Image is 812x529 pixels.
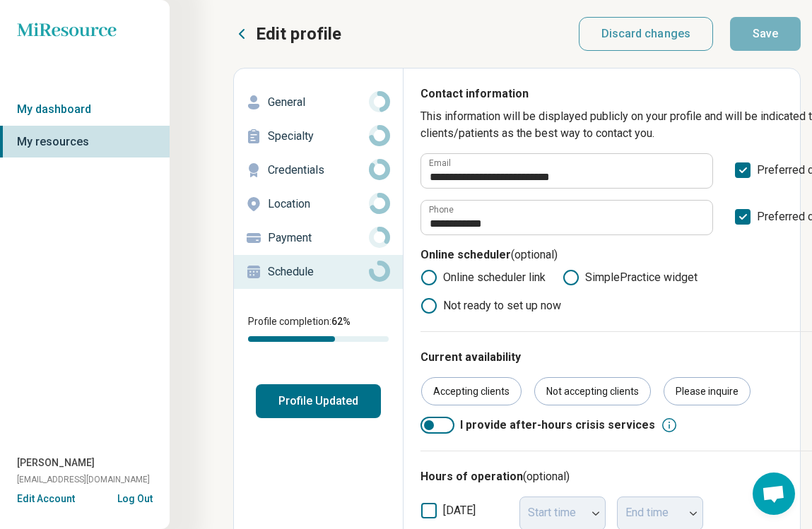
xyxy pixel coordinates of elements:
a: Location [234,187,403,221]
span: [PERSON_NAME] [17,456,95,470]
button: Save [730,17,801,51]
span: [EMAIL_ADDRESS][DOMAIN_NAME] [17,473,150,486]
div: Please inquire [664,377,751,405]
p: Location [268,196,369,213]
label: Online scheduler link [420,269,546,286]
span: I provide after-hours crisis services [460,417,655,434]
button: Edit Account [17,492,75,506]
p: Specialty [268,128,369,145]
span: (optional) [511,248,558,261]
div: Profile completion [248,336,389,342]
label: Not ready to set up now [420,297,561,314]
a: Schedule [234,255,403,289]
a: Open chat [753,472,795,515]
label: Email [429,159,451,167]
label: SimplePractice widget [563,269,698,286]
p: Edit profile [256,23,341,45]
button: Edit profile [233,23,341,45]
a: Payment [234,221,403,255]
a: Credentials [234,153,403,187]
label: Phone [429,206,454,214]
span: (optional) [523,470,570,483]
a: General [234,85,403,119]
span: 62 % [331,316,351,327]
a: Specialty [234,119,403,153]
p: Schedule [268,263,369,280]
button: Log Out [117,492,153,503]
div: Not accepting clients [534,377,651,405]
p: General [268,94,369,111]
button: Profile Updated [256,384,381,418]
div: Profile completion: [234,306,403,350]
div: Accepting clients [421,377,522,405]
button: Discard changes [579,17,714,51]
p: Payment [268,230,369,246]
span: [DATE] [443,504,476,517]
p: Credentials [268,162,369,179]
